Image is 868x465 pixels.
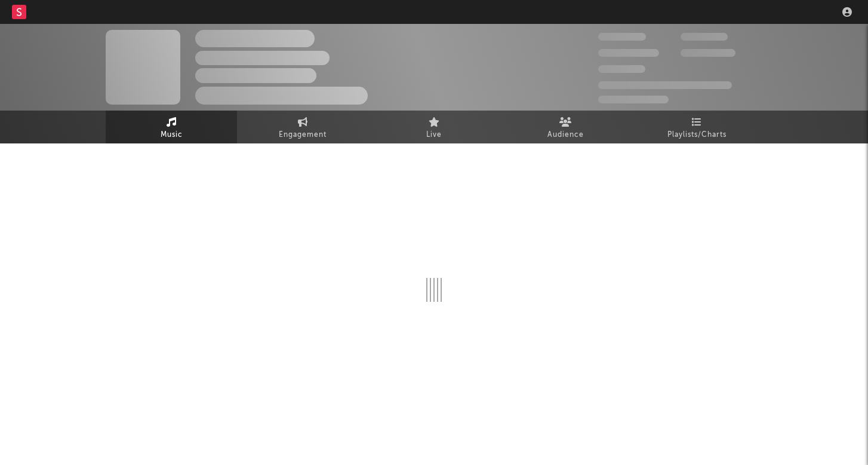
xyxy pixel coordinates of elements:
span: Jump Score: 85.0 [598,96,669,103]
span: Music [161,128,183,142]
a: Playlists/Charts [631,111,762,143]
span: 100,000 [681,33,728,41]
span: 1,000,000 [681,49,735,57]
span: 300,000 [598,33,646,41]
span: Playlists/Charts [667,128,727,142]
a: Live [368,111,500,143]
a: Music [106,111,237,143]
span: 50,000,000 Monthly Listeners [598,81,732,89]
a: Audience [500,111,631,143]
span: 50,000,000 [598,49,659,57]
span: Engagement [279,128,327,142]
span: 100,000 [598,65,645,73]
span: Live [426,128,442,142]
span: Audience [547,128,584,142]
a: Engagement [237,111,368,143]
